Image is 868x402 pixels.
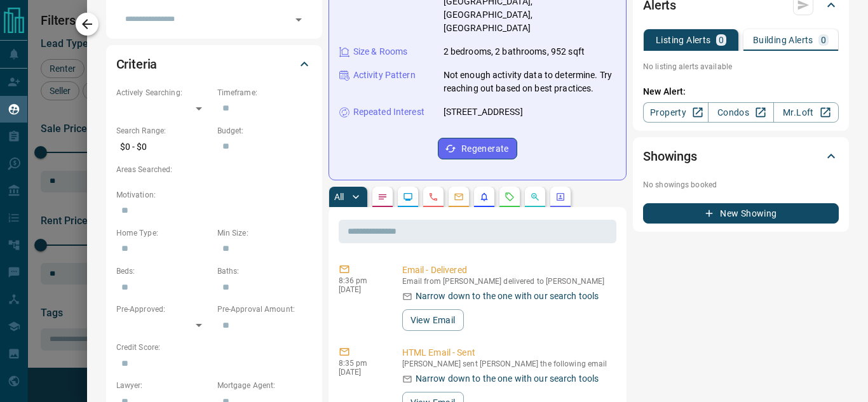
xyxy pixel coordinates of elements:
[116,137,211,157] p: $0 - $0
[116,87,211,98] p: Actively Searching:
[402,264,611,277] p: Email - Delivered
[116,304,211,315] p: Pre-Approved:
[116,189,312,201] p: Motivation:
[416,290,599,303] p: Narrow down to the one with our search tools
[479,192,489,202] svg: Listing Alerts
[116,265,211,277] p: Beds:
[530,192,540,202] svg: Opportunities
[339,368,383,377] p: [DATE]
[217,380,312,391] p: Mortgage Agent:
[402,346,611,359] p: HTML Email - Sent
[402,277,611,286] p: Email from [PERSON_NAME] delivered to [PERSON_NAME]
[643,146,697,166] h2: Showings
[339,276,383,285] p: 8:36 pm
[377,192,388,202] svg: Notes
[719,36,724,44] p: 0
[217,87,312,98] p: Timeframe:
[403,192,413,202] svg: Lead Browsing Activity
[643,203,839,224] button: New Showing
[753,36,813,44] p: Building Alerts
[339,359,383,368] p: 8:35 pm
[444,105,523,119] p: [STREET_ADDRESS]
[773,102,839,123] a: Mr.Loft
[643,179,839,191] p: No showings booked
[643,85,839,98] p: New Alert:
[353,45,408,58] p: Size & Rooms
[444,45,585,58] p: 2 bedrooms, 2 bathrooms, 952 sqft
[402,359,611,368] p: [PERSON_NAME] sent [PERSON_NAME] the following email
[353,69,416,82] p: Activity Pattern
[217,304,312,315] p: Pre-Approval Amount:
[643,102,709,123] a: Property
[217,265,312,277] p: Baths:
[454,192,464,202] svg: Emails
[505,192,515,202] svg: Requests
[116,342,312,353] p: Credit Score:
[116,125,211,137] p: Search Range:
[290,11,308,29] button: Open
[334,192,344,201] p: All
[116,227,211,239] p: Home Type:
[116,380,211,391] p: Lawyer:
[444,69,616,95] p: Not enough activity data to determine. Try reaching out based on best practices.
[339,285,383,294] p: [DATE]
[116,54,158,74] h2: Criteria
[353,105,424,119] p: Repeated Interest
[217,227,312,239] p: Min Size:
[555,192,566,202] svg: Agent Actions
[116,164,312,175] p: Areas Searched:
[821,36,826,44] p: 0
[416,372,599,385] p: Narrow down to the one with our search tools
[643,141,839,171] div: Showings
[116,49,312,79] div: Criteria
[217,125,312,137] p: Budget:
[402,309,464,331] button: View Email
[708,102,773,123] a: Condos
[438,138,517,159] button: Regenerate
[428,192,438,202] svg: Calls
[643,61,839,72] p: No listing alerts available
[656,36,711,44] p: Listing Alerts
